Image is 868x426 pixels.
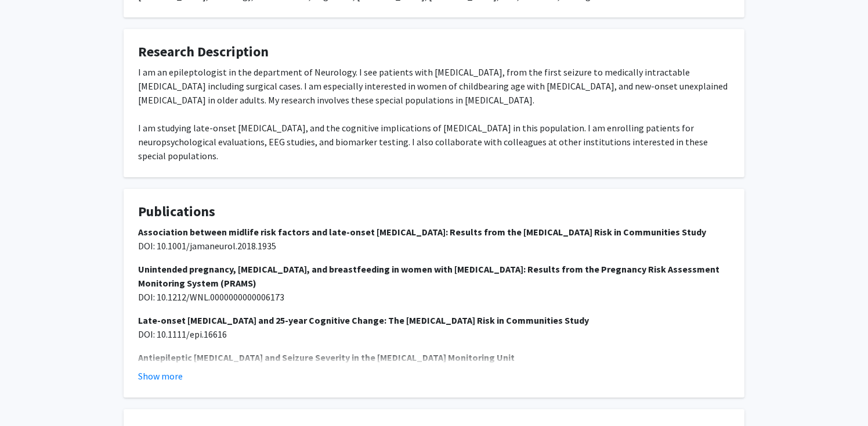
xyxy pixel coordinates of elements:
h4: Publications [138,203,730,220]
span: DOI: 10.1212/WNL.0000000000006173 [138,291,284,303]
span: DOI: 10.1001/jamaneurol.2018.1935 [138,240,276,252]
iframe: Chat [9,374,49,417]
strong: Unintended pregnancy, [MEDICAL_DATA], and breastfeeding in women with [MEDICAL_DATA]: Results fro... [138,263,719,289]
h4: Research Description [138,44,730,60]
button: Show more [138,369,183,383]
span: DOI: 10.1111/epi.16616 [138,328,227,340]
strong: Antiepileptic [MEDICAL_DATA] and Seizure Severity in the [MEDICAL_DATA] Monitoring Unit [138,352,515,363]
div: I am an epileptologist in the department of Neurology. I see patients with [MEDICAL_DATA], from t... [138,65,730,163]
strong: Association between midlife risk factors and late-onset [MEDICAL_DATA]: Results from the [MEDICAL... [138,226,706,238]
strong: Late-onset [MEDICAL_DATA] and 25-year Cognitive Change: The [MEDICAL_DATA] Risk in Communities Study [138,314,589,326]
